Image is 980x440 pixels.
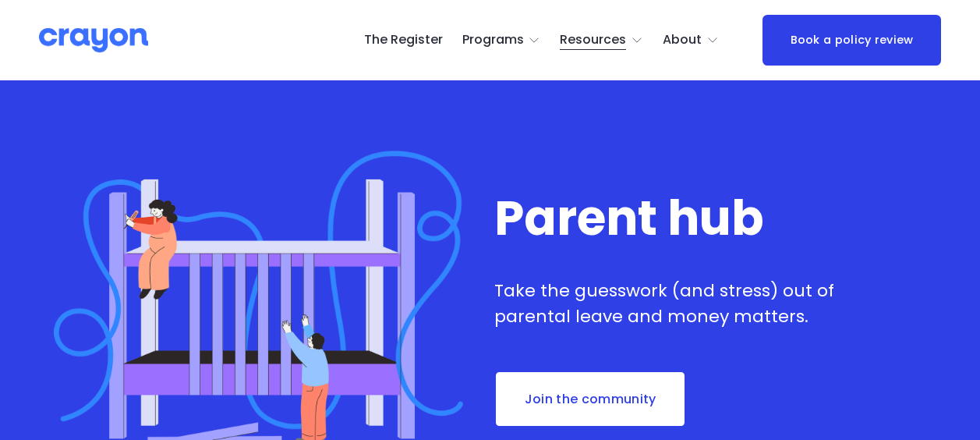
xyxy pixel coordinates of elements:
a: folder dropdown [462,28,541,53]
img: Crayon [39,27,148,54]
a: folder dropdown [560,28,643,53]
h1: Parent hub [494,193,865,244]
a: folder dropdown [663,28,719,53]
span: Resources [560,29,626,51]
span: About [663,29,702,51]
a: The Register [364,28,443,53]
p: Take the guesswork (and stress) out of parental leave and money matters. [494,278,865,329]
a: Book a policy review [762,15,940,66]
span: Programs [462,29,524,51]
a: Join the community [494,371,686,428]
